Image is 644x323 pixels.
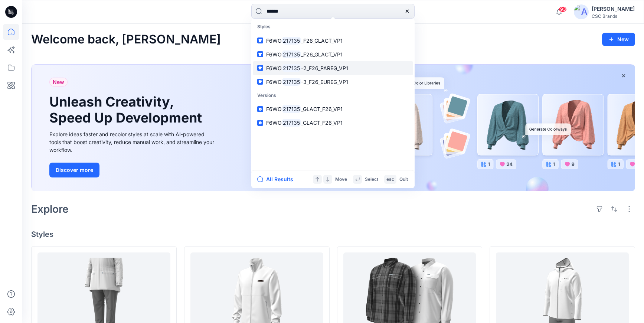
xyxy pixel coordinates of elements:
h1: Unleash Creativity, Speed Up Development [49,94,205,126]
h4: Styles [31,230,635,239]
a: F6WO217135_GLACT_F26_VP1 [253,102,413,116]
a: F6WO217135_F26_GLACT_VP1 [253,34,413,48]
p: Move [335,176,347,183]
span: F6WO [266,120,282,126]
div: [PERSON_NAME] [592,4,635,13]
span: -2_F26_PAREG_VP1 [301,65,348,71]
a: Discover more [49,163,216,177]
span: _GLACT_F26_VP1 [301,120,343,126]
p: esc [386,176,394,183]
span: F6WO [266,37,282,44]
mark: 217135 [282,78,301,86]
h2: Explore [31,203,69,215]
p: Versions [253,89,413,102]
span: _GLACT_F26_VP1 [301,106,343,112]
a: F6WO217135-2_F26_PAREG_VP1 [253,61,413,75]
span: New [53,78,64,87]
mark: 217135 [282,64,301,72]
mark: 217135 [282,105,301,113]
div: CSC Brands [592,13,635,19]
button: Discover more [49,163,99,177]
a: F6WO217135_F26_GLACT_VP1 [253,48,413,61]
mark: 217135 [282,50,301,59]
span: _F26_GLACT_VP1 [301,37,343,44]
span: -3_F26_EUREG_VP1 [301,79,348,85]
mark: 217135 [282,118,301,127]
span: 93 [559,6,567,12]
mark: 217135 [282,36,301,45]
button: New [602,33,635,46]
span: F6WO [266,65,282,71]
a: F6WO217135-3_F26_EUREG_VP1 [253,75,413,89]
button: All Results [257,175,298,184]
h2: Welcome back, [PERSON_NAME] [31,33,221,46]
p: Quit [399,176,408,183]
span: F6WO [266,106,282,112]
span: _F26_GLACT_VP1 [301,51,343,58]
span: F6WO [266,51,282,58]
p: Styles [253,20,413,34]
div: Explore ideas faster and recolor styles at scale with AI-powered tools that boost creativity, red... [49,130,216,154]
p: Select [365,176,378,183]
a: F6WO217135_GLACT_F26_VP1 [253,116,413,130]
img: avatar [574,4,589,19]
span: F6WO [266,79,282,85]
